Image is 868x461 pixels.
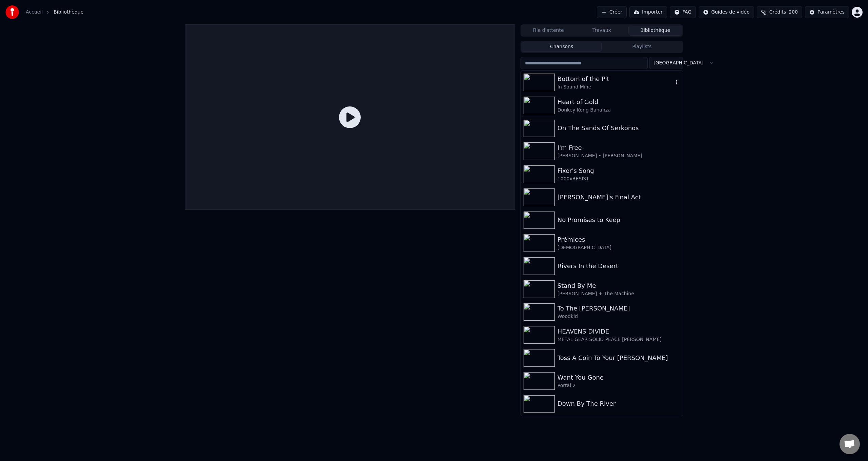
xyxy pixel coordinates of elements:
span: 200 [789,9,798,16]
div: Toss A Coin To Your [PERSON_NAME] [558,353,680,363]
div: Want You Gone [558,373,680,382]
div: [PERSON_NAME] • [PERSON_NAME] [558,153,680,159]
span: Crédits [769,9,786,16]
div: In Sound Mine [558,84,673,91]
button: Importer [629,6,667,18]
div: Down By The River [558,399,680,408]
div: I'm Free [558,143,680,153]
div: Heart of Gold [558,97,680,107]
div: Portal 2 [558,382,680,389]
button: Chansons [522,42,602,52]
div: Ouvrir le chat [839,434,860,454]
button: FAQ [670,6,696,18]
button: Travaux [575,26,629,36]
div: [DEMOGRAPHIC_DATA] [558,244,680,251]
button: File d'attente [522,26,575,36]
span: [GEOGRAPHIC_DATA] [654,60,703,66]
span: Bibliothèque [54,9,83,16]
div: Woodkid [558,313,680,320]
div: To The [PERSON_NAME] [558,304,680,313]
div: [PERSON_NAME] + The Machine [558,290,680,297]
button: Bibliothèque [628,26,682,36]
a: Accueil [26,9,43,16]
div: 1000xRESIST [558,176,680,182]
button: Paramètres [805,6,849,18]
div: Prémices [558,235,680,244]
div: Rivers In the Desert [558,261,680,271]
div: HEAVENS DIVIDE [558,327,680,336]
img: youka [5,5,19,19]
div: Paramètres [817,9,845,16]
div: [PERSON_NAME]'s Final Act [558,193,680,202]
button: Crédits200 [757,6,802,18]
div: Stand By Me [558,281,680,290]
div: METAL GEAR SOLID PEACE [PERSON_NAME] [558,336,680,343]
div: Bottom of the Pit [558,74,673,84]
nav: breadcrumb [26,9,83,16]
button: Playlists [602,42,682,52]
div: Fixer's Song [558,166,680,176]
div: On The Sands Of Serkonos [558,123,680,133]
button: Guides de vidéo [699,6,754,18]
button: Créer [597,6,627,18]
div: No Promises to Keep [558,215,680,225]
div: Donkey Kong Bananza [558,107,680,114]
